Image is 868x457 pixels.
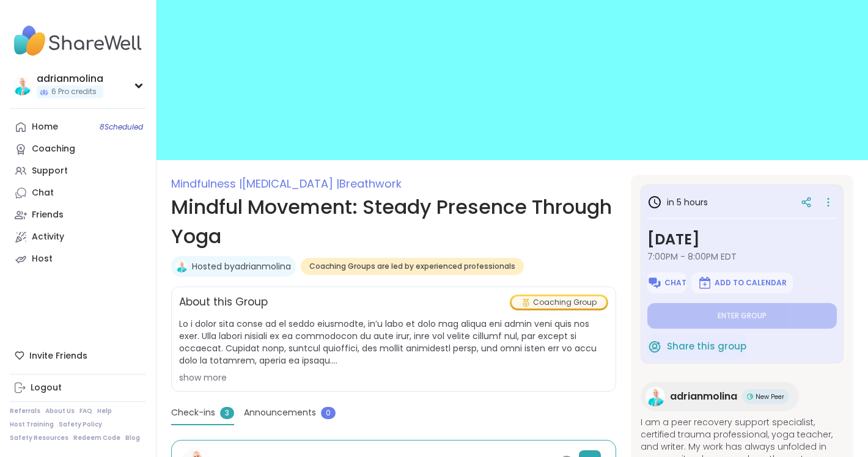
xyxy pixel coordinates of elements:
div: Activity [32,231,64,243]
a: Redeem Code [73,434,120,442]
img: ShareWell Nav Logo [10,20,146,62]
img: adrianmolina [645,387,665,406]
span: Mindfulness | [171,176,242,191]
h1: Mindful Movement: Steady Presence Through Yoga [171,192,616,251]
img: ShareWell Logomark [647,339,662,354]
h2: About this Group [179,294,268,310]
a: Logout [10,377,146,399]
a: Support [10,160,146,182]
div: Coaching Group [512,296,606,309]
a: Host [10,248,146,270]
span: Chat [664,278,686,288]
a: Friends [10,204,146,226]
span: adrianmolina [670,389,737,404]
div: Friends [32,209,64,221]
a: Safety Resources [10,434,68,442]
a: Chat [10,182,146,204]
span: 0 [321,407,336,419]
div: Invite Friends [10,345,146,367]
button: Enter group [647,303,837,329]
a: About Us [45,407,75,415]
button: Chat [647,272,686,293]
div: Host [32,253,53,265]
div: Logout [31,382,62,394]
img: ShareWell Logomark [697,276,712,290]
div: adrianmolina [37,72,103,86]
a: adrianmolinaadrianmolinaNew PeerNew Peer [641,382,799,411]
a: Hosted byadrianmolina [192,260,291,272]
h3: in 5 hours [647,195,708,210]
span: Enter group [718,311,767,321]
a: Blog [125,434,140,442]
img: New Peer [747,393,753,400]
a: Coaching [10,138,146,160]
span: Share this group [667,340,746,354]
img: adrianmolina [175,260,188,272]
div: show more [179,371,608,384]
iframe: Spotlight [134,144,144,154]
a: Activity [10,226,146,248]
span: [MEDICAL_DATA] | [242,176,339,191]
a: Home8Scheduled [10,116,146,138]
span: Breathwork [339,176,402,191]
span: Check-ins [171,406,215,419]
span: Coaching Groups are led by experienced professionals [309,261,515,271]
div: Chat [32,187,54,199]
img: adrianmolina [12,76,32,95]
a: FAQ [79,407,92,415]
span: New Peer [756,392,784,401]
a: Help [97,407,112,415]
div: Home [32,121,58,133]
span: Add to Calendar [715,278,787,288]
button: Add to Calendar [691,272,793,293]
a: Referrals [10,407,40,415]
a: Host Training [10,420,54,429]
img: ShareWell Logomark [647,276,662,290]
span: Lo i dolor sita conse ad el seddo eiusmodte, in’u labo et dolo mag aliqua eni admin veni quis nos... [179,318,608,367]
span: 6 Pro credits [51,87,97,97]
a: Safety Policy [59,420,102,429]
h3: [DATE] [647,228,837,250]
button: Share this group [647,334,746,359]
span: Announcements [244,406,316,419]
div: Coaching [32,143,75,155]
span: 3 [220,407,234,419]
span: 8 Scheduled [100,122,143,132]
div: Support [32,165,68,177]
span: 7:00PM - 8:00PM EDT [647,250,837,263]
